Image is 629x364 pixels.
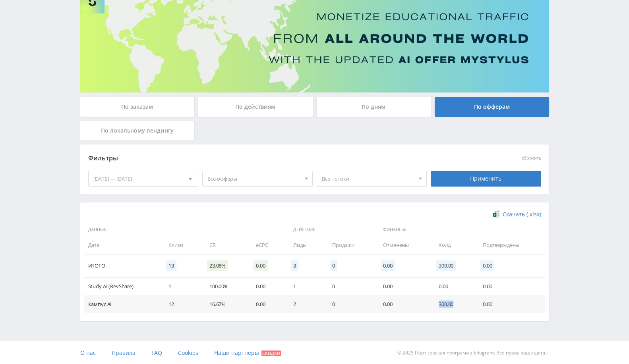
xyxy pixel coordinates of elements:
[80,121,195,141] div: По локальному лендингу
[330,260,337,271] span: 0
[161,295,201,313] td: 12
[198,97,313,117] div: По действиям
[207,260,228,271] span: 23.08%
[291,260,298,271] span: 3
[436,260,456,271] span: 300.00
[254,260,267,271] span: 0.00
[285,236,324,254] td: Лиды
[287,223,373,237] span: Действия:
[285,277,324,295] td: 1
[503,211,541,218] span: Скачать (.xlsx)
[522,156,541,161] button: сбросить
[431,236,475,254] td: Холд
[80,349,96,356] span: О нас
[475,295,545,313] td: 0.00
[151,349,162,356] span: FAQ
[201,295,248,313] td: 16.67%
[435,97,549,117] div: По офферам
[431,277,475,295] td: 0.00
[322,171,415,186] span: Все потоки
[161,277,201,295] td: 1
[89,171,198,186] div: [DATE] — [DATE]
[84,223,284,237] span: Данные:
[88,152,427,164] div: Фильтры
[214,349,259,356] span: Наши партнеры
[84,295,161,313] td: Кампус AI
[261,351,281,356] span: Скидки
[324,277,375,295] td: 0
[84,254,161,277] td: Итого:
[480,260,494,271] span: 0.00
[80,97,195,117] div: По заказам
[493,210,500,218] img: xlsx
[475,277,545,295] td: 0.00
[161,236,201,254] td: Клики
[248,295,285,313] td: 0.00
[207,171,300,186] span: Все офферы
[324,236,375,254] td: Продажи
[248,236,285,254] td: eCPC
[166,260,176,271] span: 13
[248,277,285,295] td: 0.00
[475,236,545,254] td: Подтверждены
[84,236,161,254] td: Дата
[285,295,324,313] td: 2
[493,210,541,218] a: Скачать (.xlsx)
[375,295,431,313] td: 0.00
[377,223,543,237] span: Финансы:
[201,277,248,295] td: 100.00%
[112,349,135,356] span: Правила
[381,260,395,271] span: 0.00
[375,236,431,254] td: Отменены
[375,277,431,295] td: 0.00
[431,295,475,313] td: 300.00
[201,236,248,254] td: CR
[178,349,198,356] span: Cookies
[431,171,541,187] div: Применить
[317,97,431,117] div: По дням
[84,277,161,295] td: Study AI (RevShare)
[324,295,375,313] td: 0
